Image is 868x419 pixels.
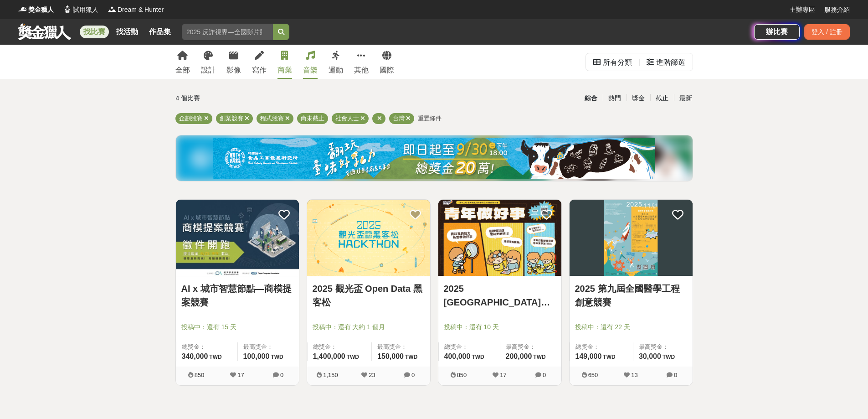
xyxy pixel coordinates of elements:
div: 影像 [226,65,241,76]
a: 主辦專區 [790,5,815,15]
a: 作品集 [145,26,175,38]
img: Cover Image [176,200,299,276]
span: 企劃競賽 [179,115,203,122]
span: 程式競賽 [260,115,284,122]
a: AI x 城市智慧節點—商模提案競賽 [181,282,293,309]
div: 商業 [277,65,292,76]
a: 其他 [354,45,369,79]
span: 投稿中：還有 10 天 [444,322,556,332]
span: TWD [209,354,221,360]
a: Logo獎金獵人 [18,5,54,15]
span: 投稿中：還有 22 天 [575,322,687,332]
span: TWD [405,354,417,360]
span: 100,000 [243,352,270,360]
div: 4 個比賽 [176,90,348,106]
a: 辦比賽 [754,24,800,40]
span: 最高獎金： [243,342,293,352]
span: 400,000 [444,352,471,360]
div: 所有分類 [603,53,632,72]
div: 登入 / 註冊 [804,24,850,40]
span: 總獎金： [182,342,232,352]
a: Logo試用獵人 [63,5,98,15]
span: 17 [500,372,506,378]
span: 850 [195,372,205,378]
div: 運動 [329,65,343,76]
a: 設計 [201,45,216,79]
a: 寫作 [252,45,267,79]
a: 全部 [175,45,190,79]
span: 0 [280,372,283,378]
span: 149,000 [575,352,602,360]
div: 設計 [201,65,216,76]
span: 最高獎金： [377,342,424,352]
span: 尚未截止 [301,115,324,122]
a: 2025 [GEOGRAPHIC_DATA]【青年做好事】提案競賽~開始徵件啦！ [444,282,556,309]
img: Logo [108,5,117,14]
div: 進階篩選 [656,53,685,72]
span: 總獎金： [575,342,627,352]
span: 0 [411,372,415,378]
span: 總獎金： [444,342,494,352]
div: 獎金 [627,90,650,106]
span: 投稿中：還有 大約 1 個月 [313,322,425,332]
img: Cover Image [307,200,430,276]
div: 音樂 [303,65,318,76]
span: 投稿中：還有 15 天 [181,322,293,332]
a: LogoDream & Hunter [108,5,164,15]
span: 0 [543,372,546,378]
span: 200,000 [506,352,532,360]
div: 熱門 [603,90,627,106]
div: 寫作 [252,65,267,76]
span: 150,000 [377,352,404,360]
a: 找活動 [113,26,142,38]
a: 影像 [226,45,241,79]
a: 2025 第九屆全國醫學工程創意競賽 [575,282,687,309]
a: 2025 觀光盃 Open Data 黑客松 [313,282,425,309]
div: 綜合 [579,90,603,106]
span: Dream & Hunter [118,5,164,15]
span: 重置條件 [418,115,442,122]
a: 找比賽 [80,26,109,38]
span: 獎金獵人 [28,5,54,15]
span: 總獎金： [313,342,366,352]
span: 30,000 [639,352,661,360]
span: 17 [237,372,244,378]
span: 1,150 [323,372,338,378]
a: 商業 [277,45,292,79]
a: 服務介紹 [824,5,850,15]
span: 0 [674,372,677,378]
span: TWD [663,354,675,360]
img: Cover Image [570,200,693,276]
span: 340,000 [182,352,208,360]
span: 創業競賽 [220,115,243,122]
span: 850 [457,372,467,378]
span: 社會人士 [335,115,359,122]
div: 截止 [650,90,674,106]
span: 650 [588,372,598,378]
span: 最高獎金： [506,342,556,352]
span: 13 [631,372,637,378]
span: TWD [472,354,484,360]
a: 運動 [329,45,343,79]
span: TWD [603,354,615,360]
span: 台灣 [393,115,405,122]
input: 2025 反詐視界—全國影片競賽 [182,24,273,40]
a: 音樂 [303,45,318,79]
span: TWD [271,354,283,360]
span: 1,400,000 [313,352,345,360]
img: Cover Image [438,200,561,276]
span: TWD [533,354,545,360]
span: 最高獎金： [639,342,687,352]
img: Logo [18,5,27,14]
div: 其他 [354,65,369,76]
img: ea6d37ea-8c75-4c97-b408-685919e50f13.jpg [213,138,655,179]
div: 國際 [380,65,394,76]
div: 全部 [175,65,190,76]
span: TWD [347,354,359,360]
a: 國際 [380,45,394,79]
